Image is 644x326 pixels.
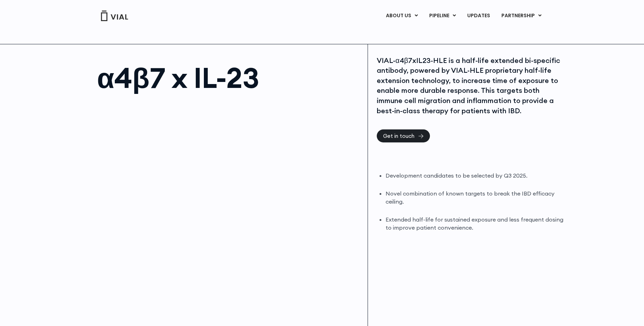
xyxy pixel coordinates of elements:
[386,190,565,206] li: Novel combination of known targets to break the IBD efficacy ceiling.
[386,172,565,180] li: Development candidates to be selected by Q3 2025.
[496,10,547,22] a: PARTNERSHIPMenu Toggle
[380,10,423,22] a: ABOUT USMenu Toggle
[383,133,414,139] span: Get in touch
[377,56,565,116] div: VIAL-α4β7xIL23-HLE is a half-life extended bi-specific antibody, powered by VIAL-HLE proprietary ...
[386,216,565,232] li: Extended half-life for sustained exposure and less frequent dosing to improve patient convenience.
[462,10,495,22] a: UPDATES
[100,11,129,21] img: Vial Logo
[424,10,461,22] a: PIPELINEMenu Toggle
[97,64,361,92] h1: α4β7 x IL-23
[377,129,430,142] a: Get in touch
